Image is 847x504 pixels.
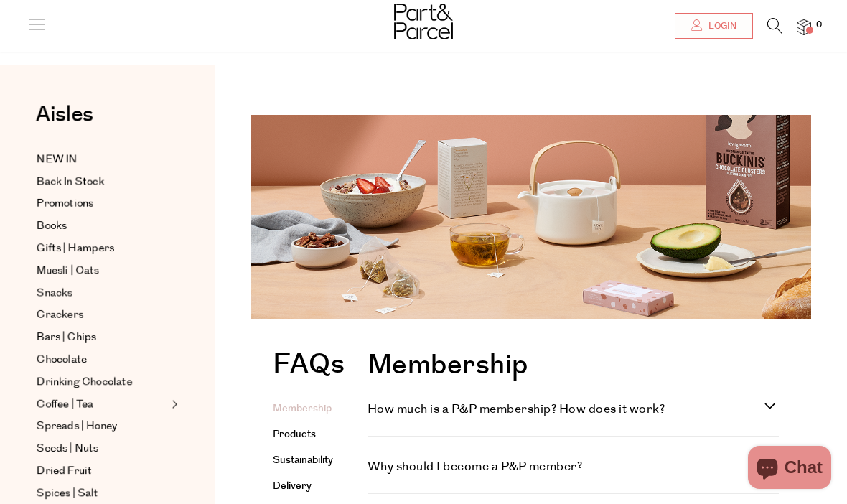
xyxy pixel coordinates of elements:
a: Promotions [37,195,167,213]
span: Back In Stock [37,173,104,190]
inbox-online-store-chat: Shopify online store chat [744,446,836,493]
a: Books [37,218,167,235]
a: Dried Fruit [37,462,167,480]
span: Spreads | Honey [37,418,117,435]
a: Login [675,13,753,39]
span: NEW IN [37,151,78,168]
span: Login [705,20,736,32]
a: Membership [273,401,332,416]
a: Back In Stock [37,173,167,190]
h4: How much is a P&P membership? How does it work? [368,401,764,418]
a: Bars | Chips [37,329,167,346]
span: Books [37,218,67,235]
a: Coffee | Tea [37,396,167,413]
h4: Why should I become a P&P member? [368,458,764,475]
button: Expand/Collapse Coffee | Tea [168,396,178,413]
img: faq-image_1344x_crop_center.png [251,115,811,319]
span: Spices | Salt [37,485,98,502]
a: Gifts | Hampers [37,240,167,257]
span: Aisles [36,99,93,131]
a: Drinking Chocolate [37,373,167,391]
a: Spices | Salt [37,485,167,502]
img: Part&Parcel [394,4,453,39]
a: Delivery [273,479,312,493]
a: Seeds | Nuts [37,440,167,457]
a: NEW IN [37,151,167,168]
span: Coffee | Tea [37,396,93,413]
a: Spreads | Honey [37,418,167,435]
span: Bars | Chips [37,329,96,346]
a: Chocolate [37,351,167,368]
a: 0 [797,19,811,34]
a: Snacks [37,284,167,302]
span: Drinking Chocolate [37,373,132,391]
a: Crackers [37,307,167,324]
span: Gifts | Hampers [37,240,114,257]
span: Seeds | Nuts [37,440,98,457]
a: Sustainability [273,453,333,467]
span: Muesli | Oats [37,262,99,279]
span: Promotions [37,195,93,213]
span: Snacks [37,284,72,302]
h1: FAQs [273,351,345,386]
a: Muesli | Oats [37,262,167,279]
span: Crackers [37,307,83,324]
span: Dried Fruit [37,462,92,480]
a: Aisles [36,104,93,140]
a: Products [273,427,316,442]
span: Chocolate [37,351,87,368]
span: 0 [813,19,825,32]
